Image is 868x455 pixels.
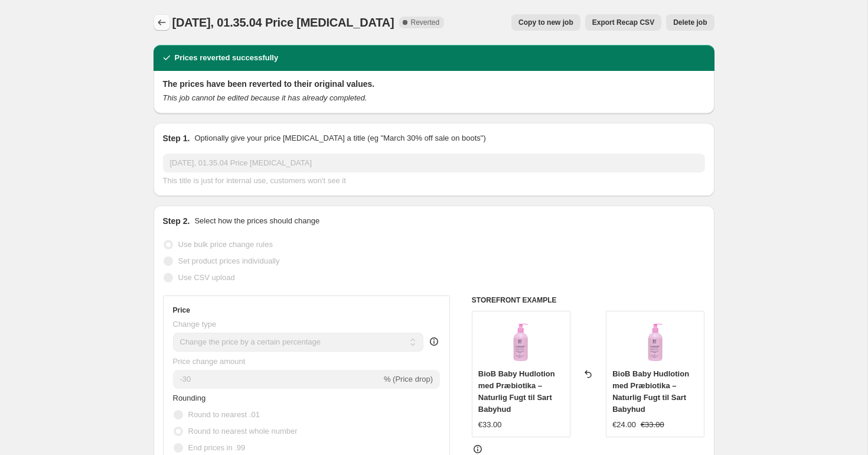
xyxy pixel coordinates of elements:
[175,52,279,64] h2: Prices reverted successfully
[518,18,573,27] span: Copy to new job
[173,305,190,315] h3: Price
[478,369,555,414] span: BioB Baby Hudlotion med Præbiotika – Naturlig Fugt til Sart Babyhud
[666,14,714,31] button: Delete job
[163,215,190,227] h2: Step 2.
[632,317,679,365] img: 35_VISIEMS_BIOB_PRODUKTAMS_-17_80x.png
[163,93,367,102] i: This job cannot be edited because it has already completed.
[194,215,319,227] p: Select how the prices should change
[428,336,440,347] div: help
[384,375,433,383] span: % (Price drop)
[188,427,298,435] span: Round to nearest whole number
[163,176,346,185] span: This title is just for internal use, customers won't see it
[592,18,654,27] span: Export Recap CSV
[163,154,705,173] input: 30% off holiday sale
[178,240,273,249] span: Use bulk price change rules
[511,14,580,31] button: Copy to new job
[612,369,689,414] span: BioB Baby Hudlotion med Præbiotika – Naturlig Fugt til Sart Babyhud
[178,256,280,265] span: Set product prices individually
[497,317,544,365] img: 35_VISIEMS_BIOB_PRODUKTAMS_-17_80x.png
[178,273,235,282] span: Use CSV upload
[173,370,381,389] input: -15
[154,14,170,31] button: Price change jobs
[173,394,206,402] span: Rounding
[585,14,661,31] button: Export Recap CSV
[194,132,485,144] p: Optionally give your price [MEDICAL_DATA] a title (eg "March 30% off sale on boots")
[472,295,705,305] h6: STOREFRONT EXAMPLE
[673,18,707,27] span: Delete job
[188,410,260,419] span: Round to nearest .01
[172,16,394,29] span: [DATE], 01.35.04 Price [MEDICAL_DATA]
[173,357,246,366] span: Price change amount
[173,320,217,329] span: Change type
[411,18,440,27] span: Reverted
[163,132,190,144] h2: Step 1.
[478,419,502,431] div: €33.00
[188,443,246,452] span: End prices in .99
[612,419,636,431] div: €24.00
[163,78,705,90] h2: The prices have been reverted to their original values.
[641,419,664,431] strike: €33.00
